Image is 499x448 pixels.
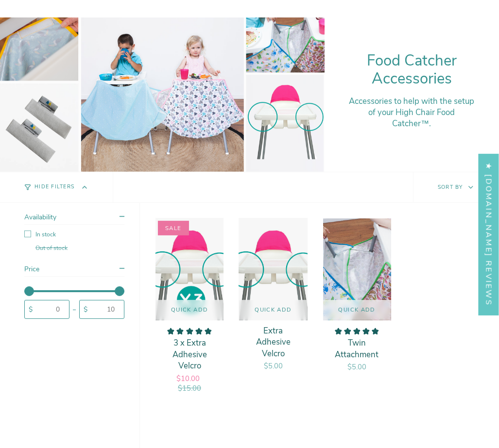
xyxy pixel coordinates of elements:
[24,265,39,274] span: Price
[24,265,124,277] summary: Price
[333,328,381,372] a: Twin Attachment
[438,183,463,190] span: Sort by
[35,304,69,315] input: 0
[24,213,56,222] span: Availability
[34,184,74,190] span: Hide Filters
[323,300,391,320] button: Quick add
[479,153,499,315] div: Click to open Judge.me floating reviews tab
[323,218,391,320] a: Twin Attachment
[349,52,475,88] h1: Food Catcher Accessories
[165,337,214,372] p: 3 x Extra Adhesive Velcro
[333,337,381,360] p: Twin Attachment
[158,221,189,236] span: Sale
[155,218,224,320] a: 3 x Extra Adhesive Velcro
[90,304,124,315] input: 10
[178,383,201,393] span: $15.00
[249,325,297,360] p: Extra Adhesive Velcro
[239,300,307,320] button: Quick add
[84,305,87,314] span: $
[155,300,224,320] button: Quick add
[347,362,366,372] span: $5.00
[264,361,283,371] span: $5.00
[24,213,124,225] summary: Availability
[249,325,297,371] a: Extra Adhesive Velcro
[413,172,499,202] button: Sort by
[176,374,200,383] span: $10.00
[29,305,33,314] span: $
[69,307,79,312] div: -
[165,328,214,394] a: 3 x Extra Adhesive Velcro
[349,96,475,129] div: Accessories to help with the setup of your High Chair Food Catcher™.
[24,231,124,238] label: In stock
[239,218,307,320] a: Extra Adhesive Velcro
